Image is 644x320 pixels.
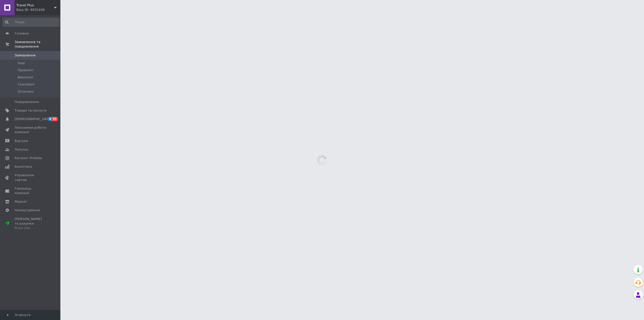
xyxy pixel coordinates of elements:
[18,82,35,87] span: Скасовані
[15,217,47,231] span: [PERSON_NAME] та рахунки
[52,117,58,121] span: 41
[15,125,47,134] span: Показники роботи компанії
[16,3,54,8] span: Travel Plus
[15,156,42,160] span: Каталог ProSale
[15,139,28,143] span: Відгуки
[15,226,47,230] div: Prom топ
[15,164,32,169] span: Аналітика
[15,117,52,121] span: [DEMOGRAPHIC_DATA]
[18,75,33,80] span: Виконані
[15,186,47,195] span: Гаманець компанії
[18,89,33,94] span: Оплачені
[48,117,52,121] span: 8
[15,31,29,36] span: Головна
[15,108,47,113] span: Товари та послуги
[18,68,33,73] span: Прийняті
[16,8,60,12] div: Ваш ID: 4031430
[3,18,59,27] input: Пошук
[15,100,39,104] span: Повідомлення
[15,173,47,182] span: Управління сайтом
[15,53,35,58] span: Замовлення
[15,147,28,152] span: Покупці
[15,40,60,49] span: Замовлення та повідомлення
[15,199,27,204] span: Маркет
[18,61,25,65] span: Нові
[15,208,40,212] span: Налаштування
